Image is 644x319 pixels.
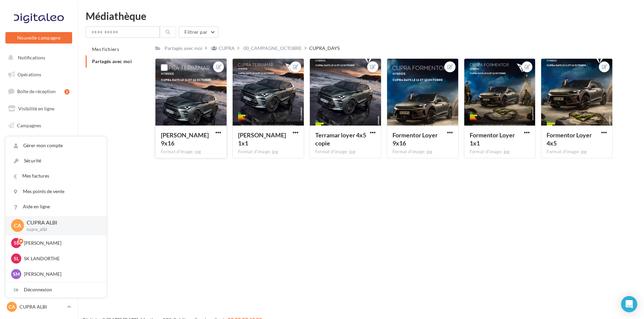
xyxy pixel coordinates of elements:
[24,271,98,277] p: [PERSON_NAME]
[17,88,56,94] span: Boîte de réception
[4,185,74,205] a: PLV et print personnalisable
[238,149,298,155] div: Format d'image: jpg
[24,240,98,246] p: [PERSON_NAME]
[5,32,72,44] button: Nouvelle campagne
[27,219,95,227] p: CUPRA ALBI
[92,46,119,52] span: Mes fichiers
[392,131,438,147] span: Formentor Loyer 9x16
[4,118,74,133] a: Campagnes
[17,122,41,128] span: Campagnes
[309,45,340,52] div: CUPRA_DAYS
[547,149,607,155] div: Format d'image: jpg
[161,131,209,147] span: Terramar Loyer 9x16
[6,153,106,168] a: Sécurité
[4,152,74,166] a: Médiathèque
[27,227,95,233] p: cupra_albi
[6,199,106,214] a: Aide en ligne
[6,168,106,184] a: Mes factures
[165,45,202,52] div: Partagés avec moi
[18,55,45,60] span: Notifications
[24,255,98,262] p: SK LANDORTHE
[4,68,74,82] a: Opérations
[238,131,286,147] span: Terramar Loyer 1x1
[20,303,64,310] p: CUPRA ALBI
[6,184,106,199] a: Mes points de vente
[4,51,71,65] button: Notifications
[392,149,453,155] div: Format d'image: jpg
[315,149,376,155] div: Format d'image: jpg
[621,296,637,312] div: Open Intercom Messenger
[4,102,74,116] a: Visibilité en ligne
[14,222,21,230] span: CA
[315,131,366,147] span: Terramar loyer 4x5 copie
[5,300,72,313] a: CA CUPRA ALBI
[14,240,19,246] span: SL
[4,135,74,149] a: Contacts
[14,255,19,262] span: SL
[4,208,74,228] a: Campagnes DataOnDemand
[218,45,235,52] div: CUPRA
[6,282,106,297] div: Déconnexion
[18,106,54,111] span: Visibilité en ligne
[6,138,106,153] a: Gérer mon compte
[13,271,20,277] span: SM
[547,131,592,147] span: Formentor Loyer 4x5
[161,149,221,155] div: Format d'image: jpg
[4,169,74,183] a: Calendrier
[92,58,132,64] span: Partagés avec moi
[470,131,515,147] span: Formentor Loyer 1x1
[4,84,74,99] a: Boîte de réception2
[64,89,69,95] div: 2
[18,72,41,77] span: Opérations
[179,26,218,38] button: Filtrer par
[243,45,302,52] div: 00_CAMPAGNE_OCTOBRE
[86,11,636,21] div: Médiathèque
[9,303,15,310] span: CA
[470,149,530,155] div: Format d'image: jpg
